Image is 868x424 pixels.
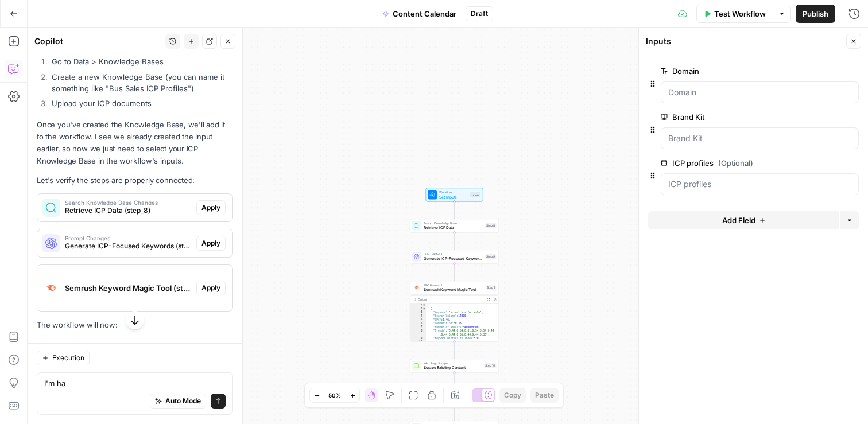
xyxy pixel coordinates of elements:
[196,281,226,295] button: Apply
[37,351,90,365] button: Execution
[454,341,455,358] g: Edge from step_1 to step_10
[410,325,426,329] div: 7
[485,254,496,259] div: Step 9
[410,250,499,263] div: LLM · GPT-4.1Generate ICP-Focused KeywordsStep 9
[410,281,499,341] div: SEO ResearchSemrush Keyword Magic ToolStep 1Output[ { "Keyword":"school bus for sale", "Search Vo...
[424,283,484,287] span: SEO Research
[454,202,455,219] g: Edge from start to step_8
[668,178,851,190] input: ICP profiles
[410,307,426,310] div: 2
[661,111,794,123] label: Brand Kit
[65,200,192,205] span: Search Knowledge Base Changes
[661,65,794,77] label: Domain
[393,8,456,20] span: Content Calendar
[410,303,426,306] div: 1
[65,282,192,294] span: Semrush Keyword Magic Tool (step_1)
[424,256,483,262] span: Generate ICP-Focused Keywords
[470,192,480,197] div: Inputs
[424,252,483,256] span: LLM · GPT-4.1
[722,215,755,226] span: Add Field
[454,263,455,280] g: Edge from step_9 to step_1
[423,303,425,306] span: Toggle code folding, rows 1 through 1002
[696,5,773,23] button: Test Workflow
[201,238,220,248] span: Apply
[201,203,220,213] span: Apply
[423,307,425,310] span: Toggle code folding, rows 2 through 11
[196,236,226,251] button: Apply
[648,211,839,229] button: Add Field
[65,241,192,251] span: Generate ICP-Focused Keywords (step_9)
[668,87,851,98] input: Domain
[37,319,233,331] p: The workflow will now:
[42,279,60,297] img: 8a3tdog8tf0qdwwcclgyu02y995m
[646,36,843,47] div: Inputs
[65,205,192,216] span: Retrieve ICP Data (step_8)
[471,9,488,19] span: Draft
[714,8,766,20] span: Test Workflow
[49,341,233,352] li: Pull insights from your ICP Knowledge Base
[49,98,233,109] li: Upload your ICP documents
[485,223,496,228] div: Step 8
[499,388,526,403] button: Copy
[410,310,426,314] div: 3
[454,372,455,389] g: Edge from step_10 to step_11
[668,133,851,144] input: Brand Kit
[49,71,233,94] li: Create a new Knowledge Base (you can name it something like "Bus Sales ICP Profiles")
[454,232,455,249] g: Edge from step_8 to step_9
[424,221,483,225] span: Search Knowledge Base
[439,190,467,195] span: Workflow
[439,194,467,200] span: Set Inputs
[375,5,463,23] button: Content Calendar
[201,283,220,293] span: Apply
[410,318,426,321] div: 5
[165,396,201,406] span: Auto Mode
[410,340,426,344] div: 10
[535,390,554,400] span: Paste
[196,200,226,215] button: Apply
[803,8,828,20] span: Publish
[486,285,496,290] div: Step 1
[661,157,794,169] label: ICP profiles
[454,403,455,420] g: Edge from step_11 to step_6
[424,225,483,231] span: Retrieve ICP Data
[424,361,482,365] span: Web Page Scrape
[410,359,499,372] div: Web Page ScrapeScrape Existing ContentStep 10
[150,394,206,409] button: Auto Mode
[410,219,499,233] div: Search Knowledge BaseRetrieve ICP DataStep 8
[52,353,84,363] span: Execution
[410,337,426,340] div: 9
[410,188,499,202] div: WorkflowSet InputsInputs
[424,365,482,371] span: Scrape Existing Content
[65,235,192,241] span: Prompt Changes
[796,5,835,23] button: Publish
[37,119,233,168] p: Once you've created the Knowledge Base, we'll add it to the workflow. I see we already created th...
[44,378,226,389] textarea: I'm ha
[410,329,426,337] div: 8
[718,157,753,169] span: (Optional)
[34,36,162,47] div: Copilot
[49,56,233,67] li: Go to Data > Knowledge Bases
[328,391,341,400] span: 50%
[410,314,426,318] div: 4
[424,287,484,293] span: Semrush Keyword Magic Tool
[414,285,420,290] img: 8a3tdog8tf0qdwwcclgyu02y995m
[504,390,521,400] span: Copy
[418,297,483,302] div: Output
[410,322,426,325] div: 6
[484,363,496,368] div: Step 10
[530,388,559,403] button: Paste
[37,174,233,186] p: Let's verify the steps are properly connected:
